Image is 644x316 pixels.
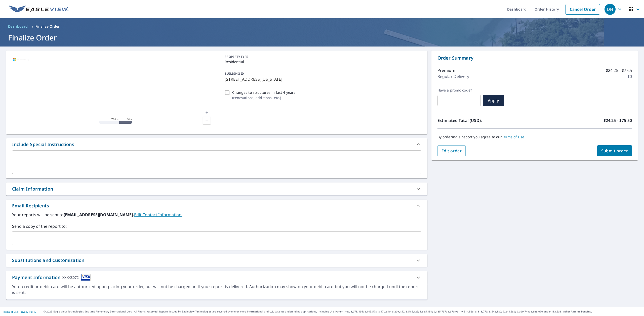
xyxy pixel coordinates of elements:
li: / [32,23,33,29]
div: Include Special Instructions [6,138,427,150]
p: Estimated Total (USD): [437,117,535,123]
a: EditContactInfo [134,212,182,217]
a: Cancel Order [566,4,600,15]
p: BUILDING ID [225,71,244,76]
a: Privacy Policy [20,310,36,313]
div: Substitutions and Customization [6,254,427,267]
button: Submit order [597,145,632,156]
button: Apply [483,95,504,106]
span: Submit order [601,148,628,154]
span: Dashboard [8,24,28,29]
p: Regular Delivery [437,73,469,79]
div: DH [605,4,616,15]
div: Claim Information [6,183,427,195]
p: $24.25 - $75.50 [603,117,632,123]
div: XXXX8072 [62,274,79,281]
img: EV Logo [9,6,68,13]
div: Claim Information [12,186,53,192]
div: Your credit or debit card will be authorized upon placing your order, but will not be charged unt... [12,284,421,295]
h1: Finalize Order [6,32,638,43]
div: Email Recipients [6,200,427,212]
p: By ordering a report you agree to our [437,135,632,139]
p: | [3,310,36,313]
p: ( renovations, additions, etc. ) [232,95,295,100]
div: Include Special Instructions [12,141,74,148]
a: Current Level 17, Zoom Out [203,116,211,124]
p: Premium [437,67,455,73]
label: Have a promo code? [437,88,481,93]
div: Email Recipients [12,202,49,209]
p: $24.25 - $75.5 [606,67,632,73]
p: PROPERTY TYPE [225,55,419,59]
a: Terms of Use [3,310,18,313]
a: Dashboard [6,22,30,30]
img: cardImage [81,274,91,281]
p: Residential [225,59,419,64]
b: [EMAIL_ADDRESS][DOMAIN_NAME]. [64,212,134,217]
a: Terms of Use [502,134,525,139]
label: Your reports will be sent to [12,212,421,218]
a: Current Level 17, Zoom In [203,109,211,116]
nav: breadcrumb [6,22,638,30]
p: $0 [627,73,632,79]
p: Changes to structures in last 4 years [232,90,295,95]
p: Finalize Order [35,24,60,29]
div: Payment InformationXXXX8072cardImage [6,271,427,284]
span: Apply [487,98,500,103]
p: [STREET_ADDRESS][US_STATE] [225,76,419,82]
button: Edit order [437,145,466,156]
label: Send a copy of the report to: [12,223,421,229]
p: Order Summary [437,55,632,61]
div: Substitutions and Customization [12,257,84,264]
div: Payment Information [12,274,91,281]
span: Edit order [441,148,462,154]
p: © 2025 Eagle View Technologies, Inc. and Pictometry International Corp. All Rights Reserved. Repo... [44,310,641,313]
